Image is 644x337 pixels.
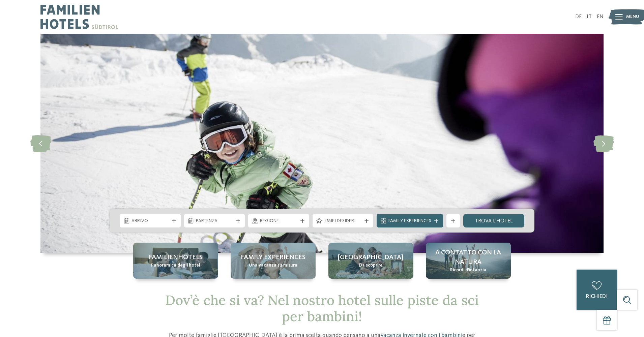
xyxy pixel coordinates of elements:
[626,13,639,20] span: Menu
[40,34,604,253] img: Hotel sulle piste da sci per bambini: divertimento senza confini
[359,262,383,269] span: Da scoprire
[450,267,486,274] span: Ricordi d’infanzia
[597,14,604,20] a: EN
[587,14,592,20] a: IT
[165,292,479,325] span: Dov’è che si va? Nel nostro hotel sulle piste da sci per bambini!
[151,262,200,269] span: Panoramica degli hotel
[328,243,413,279] a: Hotel sulle piste da sci per bambini: divertimento senza confini [GEOGRAPHIC_DATA] Da scoprire
[575,14,582,20] a: DE
[338,253,404,262] span: [GEOGRAPHIC_DATA]
[249,262,297,269] span: Una vacanza su misura
[463,214,524,227] a: trova l’hotel
[133,243,218,279] a: Hotel sulle piste da sci per bambini: divertimento senza confini Familienhotels Panoramica degli ...
[196,218,233,224] span: Partenza
[131,218,169,224] span: Arrivo
[586,294,608,299] span: richiedi
[241,253,305,262] span: Family experiences
[260,218,297,224] span: Regione
[433,248,504,267] span: A contatto con la natura
[388,218,431,224] span: Family Experiences
[149,253,203,262] span: Familienhotels
[426,243,511,279] a: Hotel sulle piste da sci per bambini: divertimento senza confini A contatto con la natura Ricordi...
[324,218,362,224] span: I miei desideri
[577,270,617,310] a: richiedi
[231,243,316,279] a: Hotel sulle piste da sci per bambini: divertimento senza confini Family experiences Una vacanza s...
